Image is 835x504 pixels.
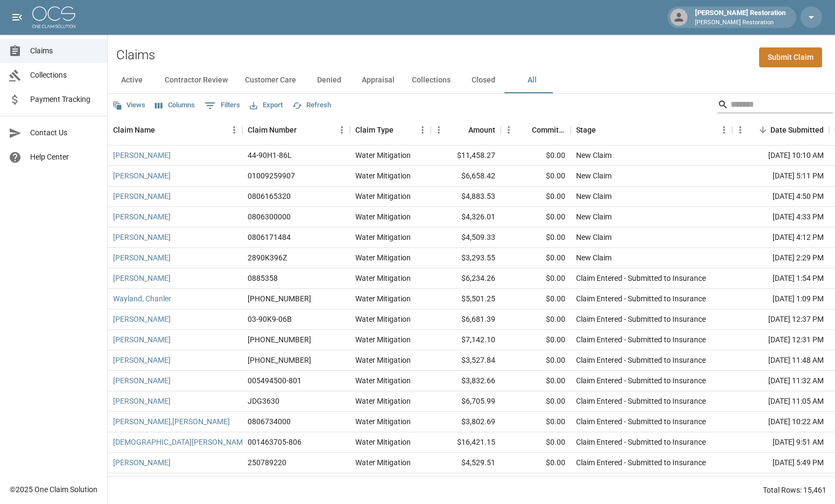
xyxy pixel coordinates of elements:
[431,268,501,289] div: $6,234.26
[431,432,501,453] div: $16,421.15
[431,187,501,207] div: $4,883.53
[226,122,242,138] button: Menu
[355,191,411,202] div: Water Mitigation
[431,371,501,391] div: $3,832.66
[113,211,171,222] a: [PERSON_NAME]
[431,227,501,248] div: $4,509.33
[355,115,394,145] div: Claim Type
[431,115,501,145] div: Amount
[576,252,612,263] div: New Claim
[431,122,447,138] button: Menu
[110,97,148,114] button: Views
[30,151,99,163] span: Help Center
[501,146,571,166] div: $0.00
[517,122,532,137] button: Sort
[732,432,829,453] div: [DATE] 9:51 AM
[576,314,706,325] div: Claim Entered - Submitted to Insurance
[355,355,411,365] div: Water Mitigation
[248,115,297,145] div: Claim Number
[248,211,291,222] div: 0806300000
[248,375,301,386] div: 005494500-801
[576,355,706,365] div: Claim Entered - Submitted to Insurance
[732,207,829,227] div: [DATE] 4:33 PM
[732,268,829,289] div: [DATE] 1:54 PM
[576,437,706,447] div: Claim Entered - Submitted to Insurance
[32,6,75,28] img: ocs-logo-white-transparent.png
[355,334,411,345] div: Water Mitigation
[152,97,198,114] button: Select columns
[248,457,286,468] div: 250789220
[732,289,829,309] div: [DATE] 1:09 PM
[290,97,334,114] button: Refresh
[732,166,829,187] div: [DATE] 5:11 PM
[431,166,501,187] div: $6,658.42
[501,289,571,309] div: $0.00
[576,211,612,222] div: New Claim
[431,146,501,166] div: $11,458.27
[576,191,612,202] div: New Claim
[501,166,571,187] div: $0.00
[732,115,829,145] div: Date Submitted
[108,67,835,93] div: dynamic tabs
[297,122,312,137] button: Sort
[468,115,495,145] div: Amount
[596,122,611,137] button: Sort
[732,350,829,371] div: [DATE] 11:48 AM
[155,122,170,137] button: Sort
[6,6,28,28] button: open drawer
[501,187,571,207] div: $0.00
[10,484,97,495] div: © 2025 One Claim Solution
[431,248,501,268] div: $3,293.55
[501,227,571,248] div: $0.00
[248,252,287,263] div: 2890K396Z
[459,67,508,93] button: Closed
[532,115,565,145] div: Committed Amount
[576,170,612,181] div: New Claim
[355,252,411,263] div: Water Mitigation
[576,396,706,406] div: Claim Entered - Submitted to Insurance
[248,355,311,365] div: 1006-41-8642
[453,122,468,137] button: Sort
[394,122,409,137] button: Sort
[576,375,706,386] div: Claim Entered - Submitted to Insurance
[732,122,748,138] button: Menu
[30,94,99,105] span: Payment Tracking
[576,334,706,345] div: Claim Entered - Submitted to Insurance
[732,473,829,494] div: [DATE] 5:25 PM
[248,293,311,304] div: 01-009-255836
[732,146,829,166] div: [DATE] 10:10 AM
[350,115,431,145] div: Claim Type
[113,150,171,161] a: [PERSON_NAME]
[355,170,411,181] div: Water Mitigation
[248,437,301,447] div: 001463705-806
[108,115,242,145] div: Claim Name
[576,416,706,427] div: Claim Entered - Submitted to Insurance
[763,485,826,495] div: Total Rows: 15,461
[732,309,829,330] div: [DATE] 12:37 PM
[759,47,822,67] a: Submit Claim
[355,293,411,304] div: Water Mitigation
[732,330,829,350] div: [DATE] 12:31 PM
[113,252,171,263] a: [PERSON_NAME]
[113,293,171,304] a: Wayland, Chanler
[431,391,501,412] div: $6,705.99
[248,416,291,427] div: 0806734000
[501,412,571,432] div: $0.00
[355,416,411,427] div: Water Mitigation
[501,115,571,145] div: Committed Amount
[30,45,99,57] span: Claims
[113,115,155,145] div: Claim Name
[501,391,571,412] div: $0.00
[755,122,770,137] button: Sort
[576,273,706,284] div: Claim Entered - Submitted to Insurance
[248,150,292,161] div: 44-90H1-86L
[415,122,431,138] button: Menu
[156,67,236,93] button: Contractor Review
[355,457,411,468] div: Water Mitigation
[353,67,403,93] button: Appraisal
[431,453,501,473] div: $4,529.51
[431,309,501,330] div: $6,681.39
[247,97,285,114] button: Export
[431,289,501,309] div: $5,501.25
[716,122,732,138] button: Menu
